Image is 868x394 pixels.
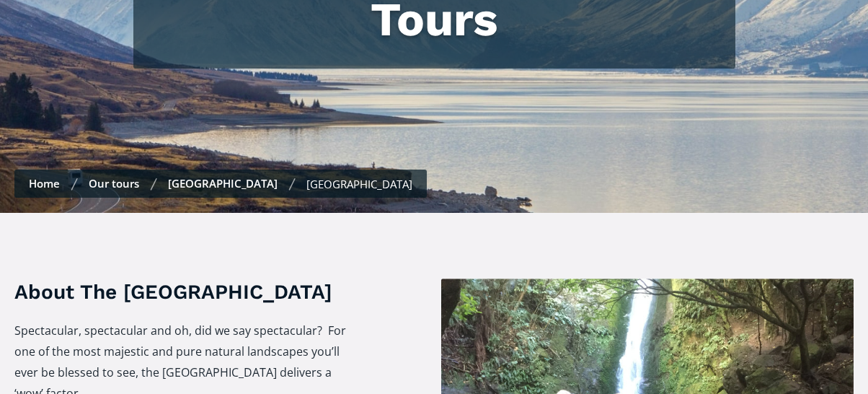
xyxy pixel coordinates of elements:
a: Home [29,176,60,191]
nav: breadcrumbs [14,170,427,198]
a: Our tours [89,176,139,191]
div: [GEOGRAPHIC_DATA] [306,177,412,191]
a: [GEOGRAPHIC_DATA] [168,176,278,191]
h3: About The [GEOGRAPHIC_DATA] [14,278,355,306]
